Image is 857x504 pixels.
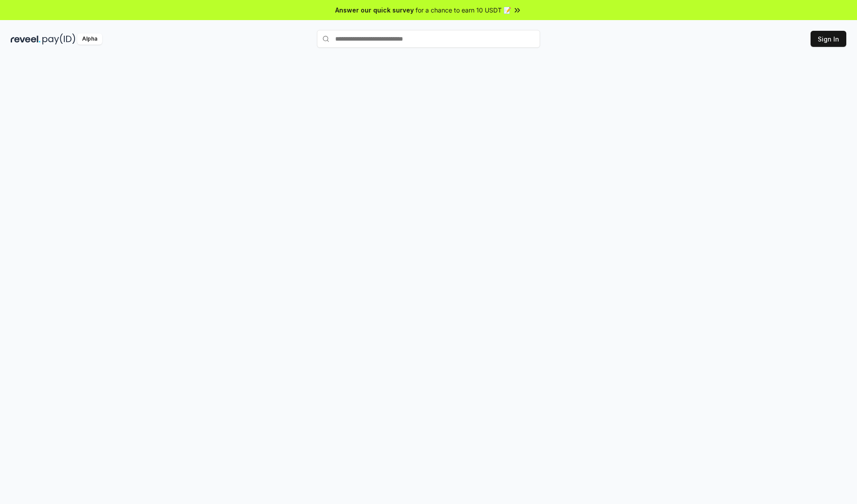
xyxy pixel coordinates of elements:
img: reveel_dark [11,33,41,45]
img: pay_id [42,33,75,45]
span: for a chance to earn 10 USDT 📝 [416,5,511,15]
div: Alpha [77,33,102,45]
span: Answer our quick survey [335,5,414,15]
button: Sign In [811,31,846,47]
